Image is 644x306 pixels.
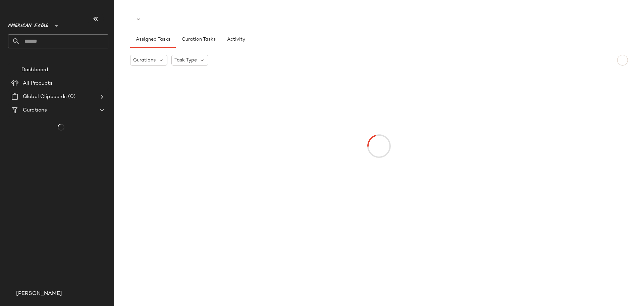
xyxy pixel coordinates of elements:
[8,18,48,30] span: American Eagle
[181,37,215,42] span: Curation Tasks
[136,37,170,42] span: Assigned Tasks
[227,37,245,42] span: Activity
[16,290,62,298] span: [PERSON_NAME]
[174,57,197,64] span: Task Type
[23,80,53,87] span: All Products
[133,57,156,64] span: Curations
[23,106,47,114] span: Curations
[23,93,67,101] span: Global Clipboards
[67,93,75,101] span: (0)
[21,66,48,74] span: Dashboard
